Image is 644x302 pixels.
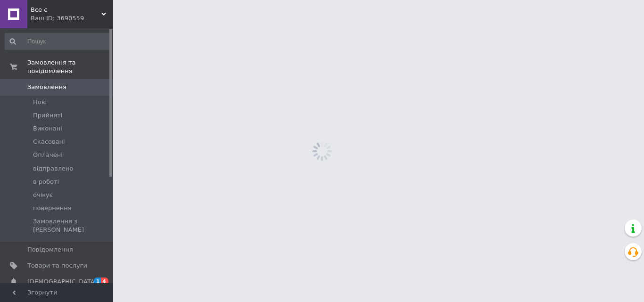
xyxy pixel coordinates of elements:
span: Повідомлення [27,245,73,254]
span: Скасовані [33,138,65,146]
span: Прийняті [33,111,62,120]
span: 4 [101,278,108,286]
span: 1 [94,278,101,286]
span: повернення [33,204,72,212]
span: Виконані [33,124,62,133]
span: Замовлення з [PERSON_NAME] [33,217,110,234]
span: Нові [33,98,47,106]
input: Пошук [5,33,111,50]
span: Замовлення та повідомлення [27,58,113,75]
span: Замовлення [27,83,66,91]
span: Все є [31,6,101,14]
span: відправлено [33,164,73,173]
span: Товари та послуги [27,261,87,270]
div: Ваш ID: 3690559 [31,14,113,23]
span: [DEMOGRAPHIC_DATA] [27,278,97,286]
span: Оплачені [33,151,63,159]
span: очікує [33,191,53,199]
span: в роботі [33,178,59,186]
